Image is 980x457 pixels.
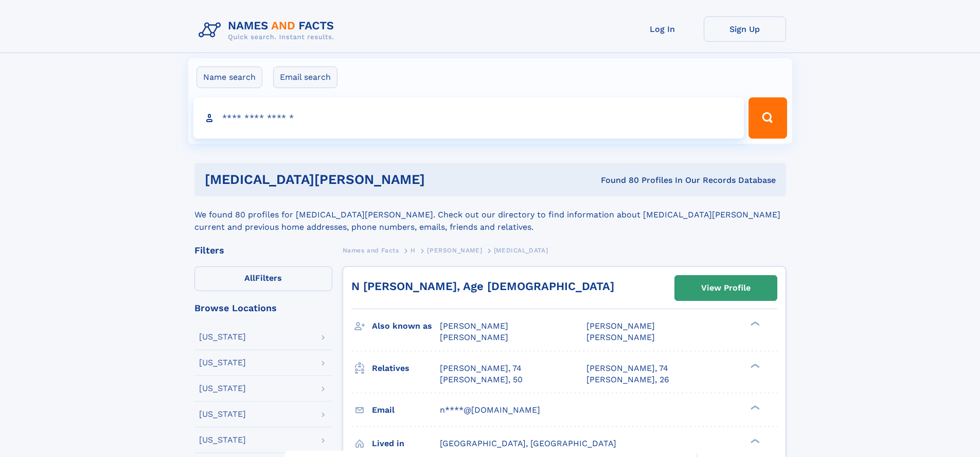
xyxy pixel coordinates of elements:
a: [PERSON_NAME], 74 [440,363,522,374]
label: Name search [197,66,262,88]
div: View Profile [701,276,751,300]
a: [PERSON_NAME] [427,244,482,257]
a: H [411,244,416,257]
label: Filters [194,266,332,291]
span: [PERSON_NAME] [427,247,482,254]
span: [GEOGRAPHIC_DATA], [GEOGRAPHIC_DATA] [440,438,616,448]
span: [PERSON_NAME] [586,332,655,342]
div: [US_STATE] [199,384,246,393]
img: Logo Names and Facts [194,16,343,44]
div: ❯ [748,362,760,369]
span: H [411,247,416,254]
label: Email search [273,66,337,88]
a: [PERSON_NAME], 26 [586,374,669,385]
a: N [PERSON_NAME], Age [DEMOGRAPHIC_DATA] [351,280,614,293]
h3: Relatives [372,360,440,377]
span: All [244,273,255,283]
h3: Email [372,401,440,419]
a: Log In [621,16,704,42]
span: [PERSON_NAME] [440,332,508,342]
span: [PERSON_NAME] [586,321,655,331]
h3: Lived in [372,435,440,452]
a: View Profile [675,276,777,300]
div: ❯ [748,437,760,444]
div: ❯ [748,320,760,327]
h1: [MEDICAL_DATA][PERSON_NAME] [205,173,513,186]
div: Filters [194,246,332,255]
div: We found 80 profiles for [MEDICAL_DATA][PERSON_NAME]. Check out our directory to find information... [194,196,786,233]
a: Names and Facts [343,244,399,257]
h3: Also known as [372,317,440,335]
a: [PERSON_NAME], 50 [440,374,523,385]
a: Sign Up [704,16,786,42]
div: [US_STATE] [199,333,246,341]
div: [US_STATE] [199,359,246,367]
div: Browse Locations [194,303,332,313]
button: Search Button [749,97,787,139]
input: search input [193,97,744,139]
a: [PERSON_NAME], 74 [586,363,668,374]
div: Found 80 Profiles In Our Records Database [513,175,776,186]
div: ❯ [748,404,760,411]
div: [US_STATE] [199,410,246,418]
span: [PERSON_NAME] [440,321,508,331]
span: [MEDICAL_DATA] [494,247,548,254]
div: [US_STATE] [199,436,246,444]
